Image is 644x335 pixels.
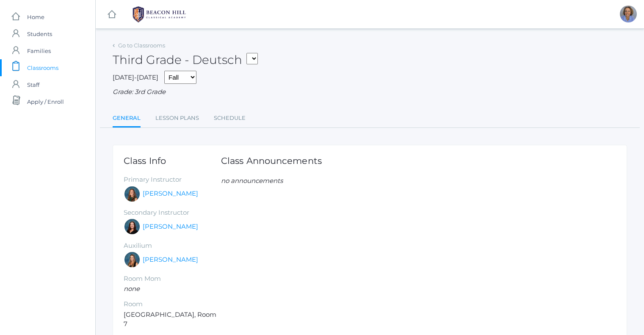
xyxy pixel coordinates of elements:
span: Staff [27,76,39,93]
div: Grade: 3rd Grade [113,87,627,97]
div: Sandra Velasquez [620,6,637,22]
span: [DATE]-[DATE] [113,73,158,81]
div: Andrea Deutsch [124,185,141,202]
span: Apply / Enroll [27,93,64,110]
em: no announcements [221,177,283,185]
span: Families [27,42,51,59]
h1: Class Info [124,156,221,166]
img: 1_BHCALogos-05.png [127,4,191,25]
div: Juliana Fowler [124,251,141,268]
h2: Third Grade - Deutsch [113,53,258,66]
h5: Room Mom [124,275,221,282]
h1: Class Announcements [221,156,322,166]
a: [PERSON_NAME] [143,255,198,265]
h5: Auxilium [124,242,221,249]
h5: Room [124,301,221,308]
h5: Primary Instructor [124,176,221,183]
span: Home [27,8,44,25]
span: Classrooms [27,59,58,76]
a: [PERSON_NAME] [143,189,198,199]
div: Katie Watters [124,218,141,235]
h5: Secondary Instructor [124,209,221,216]
a: [PERSON_NAME] [143,222,198,232]
span: Students [27,25,52,42]
em: none [124,285,140,293]
a: Go to Classrooms [118,42,165,49]
a: General [113,110,141,128]
a: Schedule [214,110,246,127]
a: Lesson Plans [155,110,199,127]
